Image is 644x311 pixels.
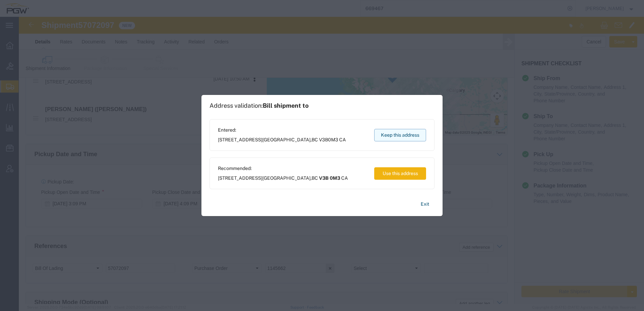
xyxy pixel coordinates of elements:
span: Entered: [218,127,346,134]
span: Recommended: [218,165,348,172]
button: Keep this address [374,129,426,141]
span: V3B0M3 [319,137,338,142]
button: Use this address [374,167,426,180]
span: BC [312,137,318,142]
span: CA [341,175,348,181]
button: Exit [415,198,434,210]
h1: Address validation: [210,102,309,109]
span: [STREET_ADDRESS] , [218,136,346,143]
span: BC [312,175,318,181]
span: CA [339,137,346,142]
span: V3B 0M3 [319,175,340,181]
span: [GEOGRAPHIC_DATA] [262,175,311,181]
span: [GEOGRAPHIC_DATA] [262,137,311,142]
span: Bill shipment to [263,102,309,109]
span: [STREET_ADDRESS] , [218,175,348,182]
